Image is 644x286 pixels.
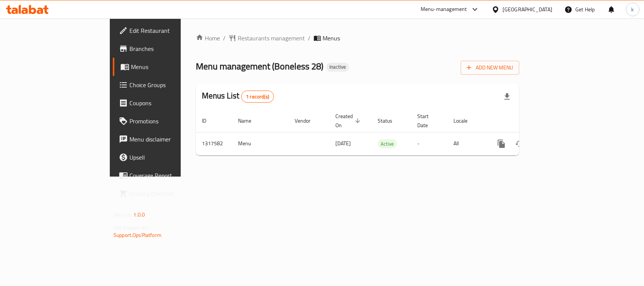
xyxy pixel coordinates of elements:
[453,116,477,125] span: Locale
[129,117,211,126] span: Promotions
[113,94,217,112] a: Coupons
[196,58,323,75] span: Menu management ( Boneless 28 )
[461,61,519,75] button: Add New Menu
[238,34,305,43] span: Restaurants management
[510,135,529,153] button: Change Status
[378,139,397,148] div: Active
[129,80,211,89] span: Choice Groups
[447,132,486,155] td: All
[133,210,145,220] span: 1.0.0
[241,93,274,100] span: 1 record(s)
[411,132,447,155] td: -
[113,185,217,203] a: Grocery Checklist
[308,34,310,43] li: /
[223,34,226,43] li: /
[129,135,211,144] span: Menu disclaimer
[498,88,516,106] div: Export file
[129,44,211,53] span: Branches
[295,116,320,125] span: Vendor
[114,223,148,232] span: Get support on:
[129,26,211,35] span: Edit Restaurant
[113,148,217,166] a: Upsell
[486,109,571,132] th: Actions
[113,130,217,148] a: Menu disclaimer
[421,5,467,14] div: Menu-management
[196,34,519,43] nav: breadcrumb
[326,63,349,72] div: Inactive
[129,98,211,108] span: Coupons
[467,63,513,72] span: Add New Menu
[131,62,211,71] span: Menus
[129,189,211,198] span: Grocery Checklist
[114,230,161,240] a: Support.OpsPlatform
[113,166,217,185] a: Coverage Report
[202,116,216,125] span: ID
[378,140,397,148] span: Active
[241,91,274,103] div: Total records count
[326,64,349,70] span: Inactive
[503,5,552,14] div: [GEOGRAPHIC_DATA]
[113,112,217,130] a: Promotions
[114,210,132,220] span: Version:
[202,90,274,103] h2: Menus List
[113,40,217,58] a: Branches
[196,109,571,155] table: enhanced table
[238,116,261,125] span: Name
[417,112,438,130] span: Start Date
[323,34,340,43] span: Menus
[113,76,217,94] a: Choice Groups
[129,171,211,180] span: Coverage Report
[335,138,351,148] span: [DATE]
[229,34,305,43] a: Restaurants management
[113,22,217,40] a: Edit Restaurant
[631,5,634,14] span: k
[129,153,211,162] span: Upsell
[378,116,402,125] span: Status
[113,58,217,76] a: Menus
[492,135,510,153] button: more
[232,132,289,155] td: Menu
[335,112,363,130] span: Created On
